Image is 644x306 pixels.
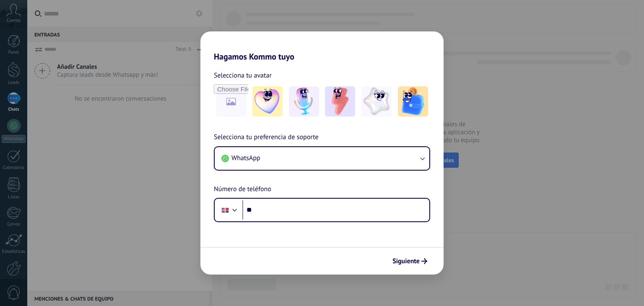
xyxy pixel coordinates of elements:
[252,86,283,117] img: -1.jpeg
[214,132,319,143] span: Selecciona tu preferencia de soporte
[398,86,428,117] img: -5.jpeg
[231,154,260,162] span: WhatsApp
[217,201,233,219] div: Dominican Republic: + 1
[389,254,431,268] button: Siguiente
[289,86,319,117] img: -2.jpeg
[215,147,429,170] button: WhatsApp
[214,70,272,81] span: Selecciona tu avatar
[361,86,392,117] img: -4.jpeg
[214,184,271,195] span: Número de teléfono
[325,86,355,117] img: -3.jpeg
[392,258,420,264] span: Siguiente
[200,31,444,62] h2: Hagamos Kommo tuyo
